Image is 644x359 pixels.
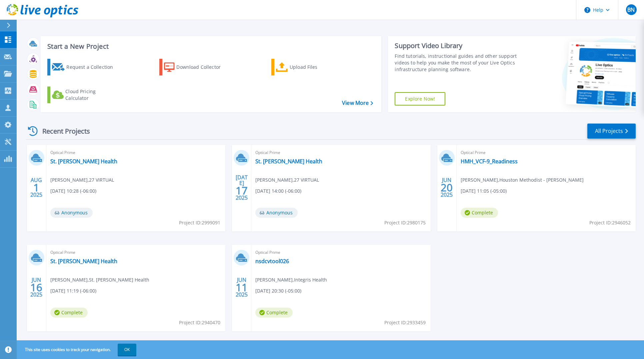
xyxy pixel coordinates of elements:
[47,59,122,75] a: Request a Collection
[65,88,119,102] div: Cloud Pricing Calculator
[384,319,426,326] span: Project ID: 2933459
[33,185,39,190] span: 1
[255,176,319,184] span: [PERSON_NAME] , 27 VIRTUAL
[255,187,301,195] span: [DATE] 14:00 (-06:00)
[235,175,248,200] div: [DATE] 2025
[50,276,149,284] span: [PERSON_NAME] , St. [PERSON_NAME] Health
[118,344,136,356] button: OK
[587,124,636,139] a: All Projects
[236,188,248,193] span: 17
[255,149,426,156] span: Optical Prime
[255,258,289,264] a: nsdcvtool026
[255,276,327,284] span: [PERSON_NAME] , Integris Health
[440,175,453,200] div: JUN 2025
[66,60,120,74] div: Request a Collection
[461,208,498,218] span: Complete
[179,319,220,326] span: Project ID: 2940470
[50,208,93,218] span: Anonymous
[589,219,631,226] span: Project ID: 2946052
[461,149,632,156] span: Optical Prime
[255,208,298,218] span: Anonymous
[395,92,445,106] a: Explore Now!
[461,158,518,165] a: HMH_VCF-9_Readiness
[18,344,136,356] span: This site uses cookies to track your navigation.
[235,275,248,300] div: JUN 2025
[255,158,322,165] a: St. [PERSON_NAME] Health
[30,275,43,300] div: JUN 2025
[50,149,221,156] span: Optical Prime
[47,86,122,103] a: Cloud Pricing Calculator
[50,187,96,195] span: [DATE] 10:28 (-06:00)
[461,187,507,195] span: [DATE] 11:05 (-05:00)
[50,308,88,318] span: Complete
[159,59,234,75] a: Download Collector
[461,176,584,184] span: [PERSON_NAME] , Houston Methodist - [PERSON_NAME]
[441,185,453,190] span: 20
[50,176,114,184] span: [PERSON_NAME] , 27 VIRTUAL
[179,219,220,226] span: Project ID: 2999091
[627,7,635,12] span: BN
[50,258,117,264] a: St. [PERSON_NAME] Health
[47,43,373,50] h3: Start a New Project
[255,249,426,256] span: Optical Prime
[50,158,117,165] a: St. [PERSON_NAME] Health
[50,287,96,295] span: [DATE] 11:19 (-06:00)
[384,219,426,226] span: Project ID: 2980175
[236,285,248,290] span: 11
[30,175,43,200] div: AUG 2025
[395,53,521,73] div: Find tutorials, instructional guides and other support videos to help you make the most of your L...
[26,123,99,139] div: Recent Projects
[50,249,221,256] span: Optical Prime
[395,41,521,50] div: Support Video Library
[271,59,346,75] a: Upload Files
[30,285,42,290] span: 16
[176,60,230,74] div: Download Collector
[255,287,301,295] span: [DATE] 20:30 (-05:00)
[290,60,343,74] div: Upload Files
[342,100,373,106] a: View More
[255,308,293,318] span: Complete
